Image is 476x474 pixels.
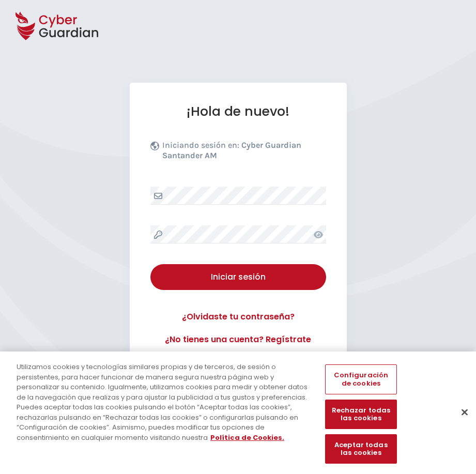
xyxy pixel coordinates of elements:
[150,103,326,119] h1: ¡Hola de nuevo!
[210,433,284,442] a: Más información sobre su privacidad, se abre en una nueva pestaña
[325,434,396,464] button: Aceptar todas las cookies
[150,311,326,323] a: ¿Olvidaste tu contraseña?
[453,401,476,423] button: Cerrar
[158,271,318,283] div: Iniciar sesión
[162,140,324,166] p: Iniciando sesión en:
[17,362,311,442] div: Utilizamos cookies y tecnologías similares propias y de terceros, de sesión o persistentes, para ...
[162,140,301,160] b: Cyber Guardian Santander AM
[325,400,396,429] button: Rechazar todas las cookies
[150,333,326,346] a: ¿No tienes una cuenta? Regístrate
[150,264,326,290] button: Iniciar sesión
[325,364,396,394] button: Configuración de cookies, Abre el cuadro de diálogo del centro de preferencias.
